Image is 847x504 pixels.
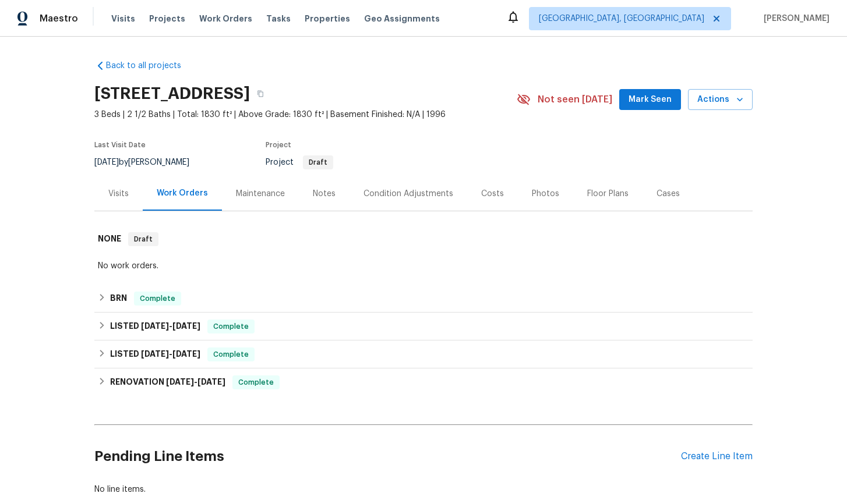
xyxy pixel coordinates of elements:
div: Create Line Item [681,451,753,462]
h6: LISTED [110,347,200,361]
div: Work Orders [157,187,208,199]
span: Actions [697,93,743,107]
span: Complete [135,293,180,304]
h6: RENOVATION [110,375,225,389]
span: Mark Seen [629,93,672,107]
button: Copy Address [250,83,271,104]
span: [DATE] [172,322,200,330]
div: NONE Draft [94,221,753,258]
span: Projects [149,13,185,24]
span: Complete [234,377,278,388]
span: Complete [209,321,253,332]
span: Draft [304,159,332,166]
span: Project [266,158,333,166]
div: No line items. [94,484,753,495]
div: Costs [481,188,504,200]
span: Geo Assignments [364,13,440,24]
span: [DATE] [141,350,169,358]
span: Maestro [40,13,78,24]
h6: NONE [98,232,121,246]
span: Project [266,141,291,148]
span: [GEOGRAPHIC_DATA], [GEOGRAPHIC_DATA] [539,13,704,24]
span: [DATE] [94,158,119,166]
span: Properties [305,13,350,24]
div: RENOVATION [DATE]-[DATE]Complete [94,368,753,396]
span: - [141,350,200,358]
h6: BRN [110,292,127,306]
div: by [PERSON_NAME] [94,155,203,169]
button: Actions [688,89,753,111]
div: Photos [532,188,559,200]
div: Cases [657,188,680,200]
span: Last Visit Date [94,141,146,148]
div: No work orders. [98,260,749,272]
button: Mark Seen [619,89,681,111]
div: Floor Plans [587,188,629,200]
div: Notes [313,188,336,200]
span: Not seen [DATE] [538,94,612,105]
div: LISTED [DATE]-[DATE]Complete [94,340,753,368]
h6: LISTED [110,320,200,333]
div: Visits [108,188,129,200]
span: [DATE] [197,378,225,386]
div: LISTED [DATE]-[DATE]Complete [94,313,753,340]
span: Visits [111,13,135,24]
span: [DATE] [141,322,169,330]
h2: [STREET_ADDRESS] [94,88,250,100]
div: Condition Adjustments [363,188,453,200]
span: 3 Beds | 2 1/2 Baths | Total: 1830 ft² | Above Grade: 1830 ft² | Basement Finished: N/A | 1996 [94,109,517,120]
h2: Pending Line Items [94,430,681,484]
span: [DATE] [172,350,200,358]
span: Tasks [266,15,291,23]
div: BRN Complete [94,285,753,313]
span: [DATE] [166,378,194,386]
span: Draft [129,233,157,245]
div: Maintenance [236,188,285,200]
span: [PERSON_NAME] [759,13,830,24]
span: - [141,322,200,330]
a: Back to all projects [94,60,206,72]
span: Work Orders [199,13,252,24]
span: - [166,378,225,386]
span: Complete [209,349,253,360]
